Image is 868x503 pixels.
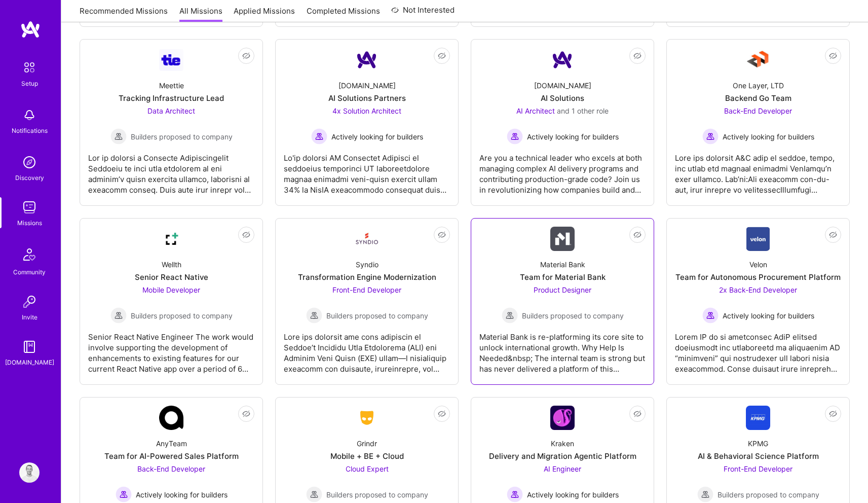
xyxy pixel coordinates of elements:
div: One Layer, LTD [733,80,784,91]
span: Builders proposed to company [326,310,428,321]
span: Data Architect [147,106,195,115]
div: Notifications [12,125,48,136]
a: Applied Missions [234,6,295,22]
span: Front-End Developer [332,285,401,294]
img: Actively looking for builders [116,486,132,502]
img: User Avatar [19,462,40,483]
span: Builders proposed to company [131,131,233,142]
img: Company Logo [746,227,770,251]
img: Builders proposed to company [110,307,127,324]
span: Back-End Developer [724,106,792,115]
div: Lore ips dolorsit A&C adip el seddoe, tempo, inc utlab etd magnaal enimadmi VenIamqu’n exer ullam... [675,145,841,195]
i: icon EyeClosed [829,231,837,239]
img: guide book [19,337,40,357]
i: icon EyeClosed [242,52,250,60]
div: Team for Material Bank [520,272,606,282]
div: [DOMAIN_NAME] [534,80,591,91]
i: icon EyeClosed [633,410,641,418]
div: Lorem IP do si ametconsec AdiP elitsed doeiusmodt inc utlaboreetd ma aliquaenim AD “minimveni” qu... [675,324,841,374]
span: Actively looking for builders [527,489,619,500]
span: Builders proposed to company [326,489,428,500]
span: AI Architect [516,106,555,115]
span: Front-End Developer [724,464,792,473]
div: Team for Autonomous Procurement Platform [675,272,841,282]
div: [DOMAIN_NAME] [5,357,54,368]
span: 4x Solution Architect [332,106,401,115]
span: Builders proposed to company [718,489,819,500]
span: 2x Back-End Developer [719,285,797,294]
span: Product Designer [534,285,591,294]
div: Lor ip dolorsi a Consecte Adipiscingelit Seddoeiu te inci utla etdolorem al eni adminim’v quisn e... [88,145,254,195]
div: Grindr [357,438,377,449]
span: and 1 other role [557,106,609,115]
i: icon EyeClosed [633,231,641,239]
span: Actively looking for builders [527,131,619,142]
div: Are you a technical leader who excels at both managing complex AI delivery programs and contribut... [479,145,646,195]
div: Wellth [162,259,181,270]
div: Mobile + BE + Cloud [330,451,404,461]
div: [DOMAIN_NAME] [338,80,396,91]
div: Backend Go Team [725,93,791,103]
div: Senior React Native [135,272,208,282]
img: Invite [19,292,40,312]
img: Actively looking for builders [702,307,719,324]
div: AI Solutions [541,93,584,103]
img: bell [19,105,40,125]
div: Meettie [159,80,184,91]
div: AI Solutions Partners [328,93,406,103]
i: icon EyeClosed [438,410,446,418]
div: Team for AI-Powered Sales Platform [104,451,239,461]
img: Company Logo [355,227,379,251]
img: Builders proposed to company [306,307,322,324]
div: Delivery and Migration Agentic Platform [489,451,636,461]
img: discovery [19,152,40,172]
span: Actively looking for builders [331,131,423,142]
span: Builders proposed to company [131,310,233,321]
span: Back-End Developer [137,464,205,473]
a: Recommended Missions [80,6,168,22]
div: Invite [22,312,37,322]
div: Setup [21,78,38,89]
img: Company Logo [355,409,379,427]
div: KPMG [748,438,768,449]
img: Builders proposed to company [697,486,713,502]
img: Company Logo [550,48,575,72]
span: Cloud Expert [346,464,389,473]
a: Completed Missions [307,6,380,22]
div: Transformation Engine Modernization [298,272,436,282]
img: Actively looking for builders [311,128,327,145]
div: Tracking Infrastructure Lead [119,93,224,103]
span: Builders proposed to company [522,310,624,321]
div: Material Bank is re-platforming its core site to unlock international growth. Why Help Is Needed&... [479,324,646,374]
img: Company Logo [746,48,770,72]
div: Discovery [15,172,44,183]
div: Material Bank [540,259,585,270]
i: icon EyeClosed [242,231,250,239]
i: icon EyeClosed [242,410,250,418]
img: Actively looking for builders [702,128,719,145]
img: Builders proposed to company [306,486,322,502]
img: Actively looking for builders [507,128,523,145]
span: AI Engineer [544,464,581,473]
div: Kraken [551,438,574,449]
img: Company Logo [159,49,183,71]
div: Velon [749,259,767,270]
div: Lore ips dolorsit ame cons adipiscin el Seddoe’t Incididu Utla Etdolorema (ALI) eni Adminim Veni ... [284,324,450,374]
div: Lo'ip dolorsi AM Consectet Adipisci el seddoeius temporinci UT laboreetdolore magnaa enimadmi ven... [284,145,450,195]
img: Company Logo [550,406,575,430]
i: icon EyeClosed [829,410,837,418]
img: Company Logo [355,48,379,72]
a: Not Interested [391,4,455,22]
div: Missions [17,218,42,228]
i: icon EyeClosed [438,231,446,239]
span: Mobile Developer [142,285,200,294]
span: Actively looking for builders [723,131,814,142]
i: icon EyeClosed [829,52,837,60]
img: Actively looking for builders [507,486,523,502]
img: Company Logo [746,406,770,430]
img: teamwork [19,197,40,218]
img: Company Logo [159,406,183,430]
img: Builders proposed to company [110,128,127,145]
div: Community [13,267,46,277]
div: AnyTeam [156,438,187,449]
